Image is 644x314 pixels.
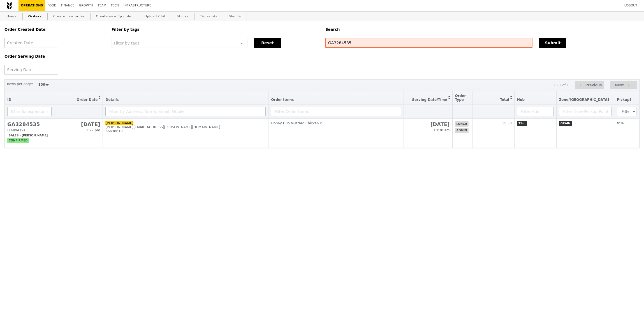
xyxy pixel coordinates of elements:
div: (1489419) [7,128,52,132]
span: GRAIN [559,121,572,126]
a: [PERSON_NAME] [105,121,133,125]
a: Timeslots [198,11,219,22]
span: 1:27 pm [86,128,100,132]
input: Search any field [325,38,532,48]
a: Users [4,11,19,22]
span: Order Type [455,94,466,102]
h5: Order Created Date [4,27,105,32]
a: Stocks [175,11,191,22]
button: Submit [539,38,566,48]
h2: [DATE] [57,121,100,127]
span: 10:30 am [434,128,450,132]
h5: Order Serving Date [4,54,105,59]
a: Shouts [227,11,244,22]
span: TS-L [517,121,527,126]
span: Order Items [271,98,294,102]
a: Create new 3p order [94,11,135,22]
span: Sales - [PERSON_NAME] [7,133,49,138]
button: Next [610,81,637,89]
span: true [617,121,624,125]
img: Grain logo [7,2,12,9]
span: Hub [517,98,525,102]
div: Honey Duo Mustard Chicken x 1 [271,121,401,125]
input: ID or Salesperson name [7,107,52,116]
span: Previous [585,82,602,89]
input: Filter by Address, Name, Email, Mobile [105,107,266,116]
div: 1 - 1 of 1 [553,83,569,87]
span: ID [7,98,11,102]
span: lunch [455,121,469,127]
span: Filter by tags [114,40,140,45]
input: Serving Date [4,65,58,75]
a: Create new order [51,11,87,22]
span: Pickup? [617,98,631,102]
div: 66638619 [105,129,266,133]
h5: Search [325,27,640,32]
input: Filter Zone/Pickup Point [559,107,612,116]
div: [PERSON_NAME][EMAIL_ADDRESS][PERSON_NAME][DOMAIN_NAME] [105,125,266,129]
input: Filter Order Items [271,107,401,116]
a: Upload CSV [142,11,168,22]
span: Zone/[GEOGRAPHIC_DATA] [559,98,609,102]
input: Created Date [4,38,58,48]
h2: GA3284535 [7,121,52,127]
label: Rows per page: [7,81,33,87]
span: admin [455,128,469,133]
span: 15.50 [502,121,512,125]
button: Reset [254,38,281,48]
h5: Filter by tags [112,27,319,32]
span: confirmed [7,138,29,143]
h2: [DATE] [406,121,450,127]
span: Details [105,98,119,102]
a: Orders [26,11,44,22]
input: Filter Hub [517,107,554,116]
button: Previous [575,81,604,89]
span: Next [615,82,624,89]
